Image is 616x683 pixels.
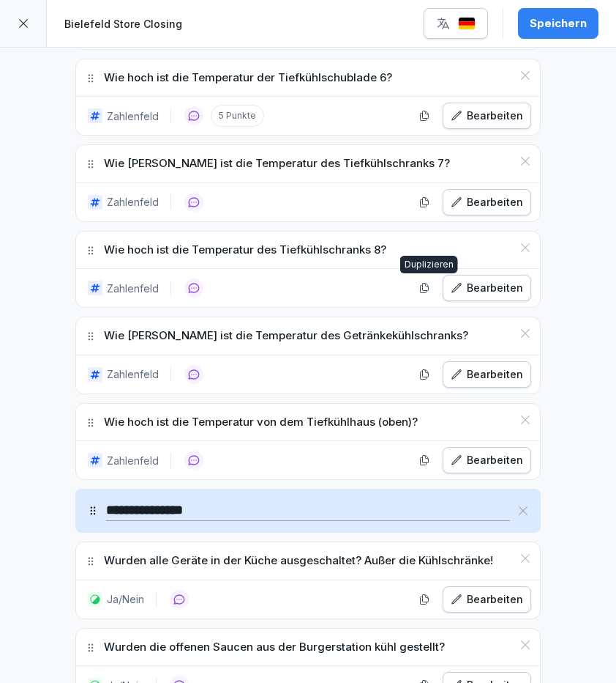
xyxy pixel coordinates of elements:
[451,366,523,383] div: Bearbeiten
[107,591,144,607] p: Ja/Nein
[104,155,450,172] p: Wie [PERSON_NAME] ist die Temperatur des Tiefkühlschranks 7?
[443,586,531,613] button: Bearbeiten
[451,280,523,296] div: Bearbeiten
[107,194,159,210] p: Zahlenfeld
[211,105,264,127] p: 5 Punkte
[451,108,523,124] div: Bearbeiten
[443,361,531,388] button: Bearbeiten
[405,259,454,270] p: Duplizieren
[451,591,523,608] div: Bearbeiten
[104,639,445,656] p: Wurden die offenen Saucen aus der Burgerstation kühl gestellt?
[530,15,587,32] div: Speichern
[107,453,159,468] p: Zahlenfeld
[443,447,531,473] button: Bearbeiten
[443,275,531,301] button: Bearbeiten
[104,414,418,431] p: Wie hoch ist die Temperatur von dem Tiefkühlhaus (oben)?
[104,553,493,569] p: Wurden alle Geräte in der Küche ausgeschaltet? Außer die Kühlschränke!
[443,103,531,129] button: Bearbeiten
[64,16,182,32] p: Bielefeld Store Closing
[104,70,392,86] p: Wie hoch ist die Temperatur der Tiefkühlschublade 6?
[107,108,159,124] p: Zahlenfeld
[104,242,386,259] p: Wie hoch ist die Temperatur des Tiefkühlschranks 8?
[107,281,159,296] p: Zahlenfeld
[451,452,523,468] div: Bearbeiten
[518,8,598,39] button: Speichern
[107,366,159,382] p: Zahlenfeld
[451,194,523,210] div: Bearbeiten
[104,328,468,344] p: Wie [PERSON_NAME] ist die Temperatur des Getränkekühlschranks?
[458,17,476,31] img: de.svg
[443,189,531,215] button: Bearbeiten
